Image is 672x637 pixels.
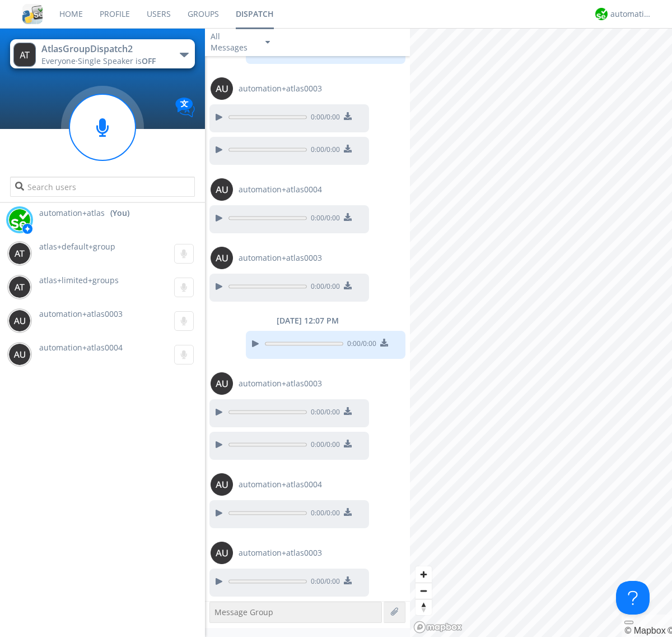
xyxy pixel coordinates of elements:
div: automation+atlas [610,8,652,20]
button: Zoom in [416,566,432,583]
img: 373638.png [8,276,31,298]
span: atlas+default+group [39,241,115,252]
img: 373638.png [211,372,233,395]
a: Mapbox logo [413,621,463,634]
img: 373638.png [211,542,233,564]
span: Reset bearing to north [416,599,432,615]
span: 0:00 / 0:00 [307,213,340,225]
img: d2d01cd9b4174d08988066c6d424eccd [8,209,31,231]
a: Mapbox [624,626,665,635]
span: automation+atlas0004 [239,479,322,490]
img: 373638.png [8,310,31,332]
img: caret-down-sm.svg [265,41,270,44]
img: 373638.png [8,242,31,265]
img: download media button [380,339,388,347]
span: 0:00 / 0:00 [343,339,376,351]
img: 373638.png [8,343,31,366]
img: download media button [344,508,352,516]
div: (You) [110,207,129,219]
img: download media button [344,407,352,415]
img: 373638.png [211,178,233,201]
img: 373638.png [211,473,233,496]
span: automation+atlas [39,207,105,219]
img: cddb5a64eb264b2086981ab96f4c1ba7 [22,4,43,24]
span: 0:00 / 0:00 [307,440,340,452]
button: AtlasGroupDispatch2Everyone·Single Speaker isOFF [10,39,194,68]
img: 373638.png [211,77,233,100]
span: automation+atlas0004 [39,342,123,353]
div: AtlasGroupDispatch2 [41,43,167,56]
button: Zoom out [416,583,432,599]
span: 0:00 / 0:00 [307,112,340,124]
span: 0:00 / 0:00 [307,281,340,294]
span: automation+atlas0003 [239,378,322,389]
img: 373638.png [13,43,36,67]
img: 373638.png [211,247,233,269]
span: OFF [142,56,156,66]
span: automation+atlas0004 [239,184,322,195]
div: [DATE] 12:07 PM [205,315,410,326]
span: atlas+limited+groups [39,275,119,285]
span: Single Speaker is [78,56,156,66]
div: All Messages [211,31,255,53]
span: automation+atlas0003 [39,308,123,319]
img: download media button [344,281,352,289]
span: automation+atlas0003 [239,252,322,264]
span: automation+atlas0003 [239,547,322,558]
iframe: Toggle Customer Support [616,581,650,615]
img: Translation enabled [175,98,195,117]
span: automation+atlas0003 [239,83,322,94]
span: 0:00 / 0:00 [307,407,340,419]
img: download media button [344,145,352,153]
input: Search users [10,177,194,197]
img: download media button [344,213,352,221]
img: download media button [344,440,352,447]
img: d2d01cd9b4174d08988066c6d424eccd [595,8,608,20]
button: Reset bearing to north [416,599,432,615]
span: 0:00 / 0:00 [307,576,340,589]
button: Toggle attribution [624,621,633,624]
div: Everyone · [41,56,167,67]
span: 0:00 / 0:00 [307,145,340,157]
span: 0:00 / 0:00 [307,508,340,520]
img: download media button [344,112,352,120]
img: download media button [344,576,352,584]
